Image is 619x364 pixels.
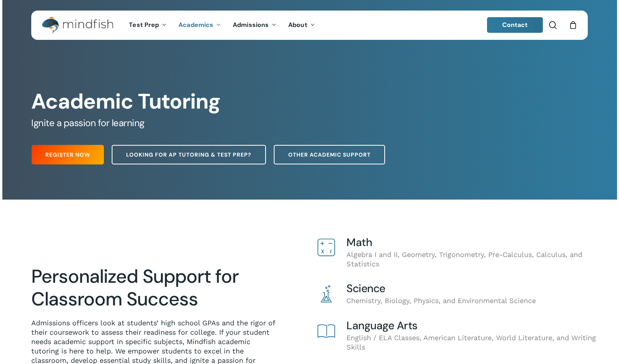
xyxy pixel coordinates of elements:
a: Contact [487,17,543,33]
h4: Science [346,283,601,294]
h4: Language Arts [346,320,601,332]
span: Other Academic Support [288,151,371,159]
div: Chemistry, Biology, Physics, and Environmental Science [346,283,601,305]
h2: Personalized Support for Classroom Success [31,265,279,310]
a: Academics [173,22,227,29]
a: Register Now [32,145,104,164]
span: Admissions [233,21,269,29]
a: Looking for AP Tutoring & Test Prep? [112,145,266,164]
a: Test Prep [123,22,173,29]
span: Academics [178,21,213,29]
span: Contact [502,21,528,29]
h5: Ignite a passion for learning [31,117,587,129]
div: Algebra I and II, Geometry, Trigonometry, Pre-Calculus, Calculus, and Statistics [346,237,601,269]
a: Cart [569,21,577,29]
span: Register Now [45,151,90,159]
h1: Academic Tutoring [31,89,587,114]
span: About [288,21,307,29]
span: Looking for AP Tutoring & Test Prep? [126,151,252,159]
h4: Math [346,237,601,248]
a: About [282,22,321,29]
span: Test Prep [129,21,159,29]
header: Main Menu [31,11,588,40]
a: Other Academic Support [274,145,385,164]
div: English / ELA Classes, American Literature, World Literature, and Writing Skills [346,320,601,352]
a: Admissions [227,22,282,29]
nav: Main Menu [123,11,321,40]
